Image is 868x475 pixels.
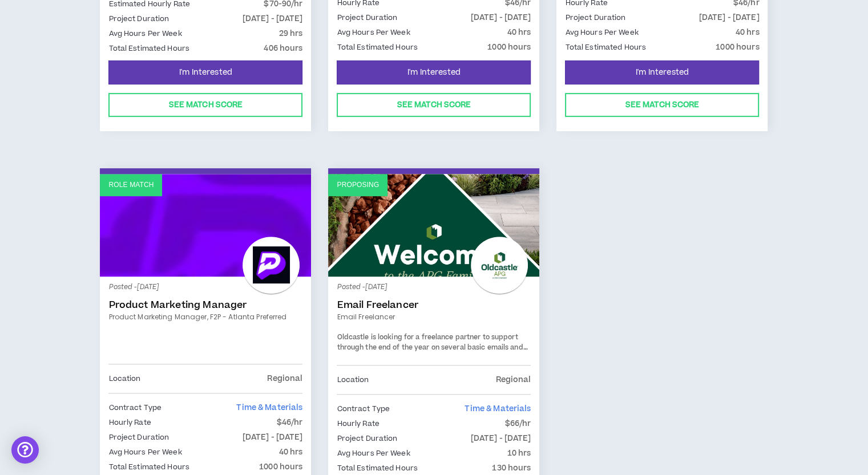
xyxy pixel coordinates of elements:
p: $46/hr [277,416,303,429]
p: 29 hrs [279,27,303,40]
p: Contract Type [337,403,390,415]
a: Email Freelancer [337,299,531,311]
p: Hourly Rate [108,416,151,429]
span: Time & Materials [236,402,302,413]
p: Project Duration [337,11,397,24]
p: Contract Type [108,401,162,414]
p: [DATE] - [DATE] [471,432,531,445]
p: Project Duration [108,431,169,444]
button: See Match Score [565,93,759,117]
p: 40 hrs [507,26,531,39]
button: See Match Score [337,93,531,117]
span: Time & Materials [465,403,531,415]
p: 406 hours [264,42,302,55]
button: See Match Score [108,93,302,117]
p: Avg Hours Per Week [337,447,410,460]
a: Email Freelancer [337,312,531,322]
button: I'm Interested [108,60,302,84]
a: Proposing [328,174,539,277]
a: Product Marketing Manager, F2P - Atlanta Preferred [108,312,302,322]
p: 10 hrs [507,447,531,460]
p: Avg Hours Per Week [108,27,181,40]
p: 40 hrs [279,446,303,458]
p: Project Duration [565,11,625,24]
p: Location [108,372,140,385]
a: Product Marketing Manager [108,299,302,311]
p: $66/hr [505,417,531,430]
span: I'm Interested [407,67,461,78]
p: Total Estimated Hours [565,41,646,54]
p: [DATE] - [DATE] [243,13,303,25]
p: Proposing [337,180,379,190]
p: Avg Hours Per Week [337,26,410,39]
p: 1000 hours [487,41,531,54]
p: Total Estimated Hours [337,41,418,54]
p: [DATE] - [DATE] [699,11,760,24]
p: 40 hrs [736,26,760,39]
span: Oldcastle is looking for a freelance partner to support through the end of the year on several ba... [337,332,527,362]
a: Role Match [100,174,311,277]
p: Regional [267,372,302,385]
p: 1000 hours [259,461,302,473]
button: I'm Interested [337,60,531,84]
div: Open Intercom Messenger [11,436,39,464]
p: Posted - [DATE] [108,282,302,293]
p: Regional [495,373,531,386]
p: Hourly Rate [337,417,379,430]
span: I'm Interested [636,67,689,78]
p: Role Match [108,180,154,190]
p: Location [337,373,369,386]
p: Avg Hours Per Week [108,446,181,458]
button: I'm Interested [565,60,759,84]
p: Project Duration [337,432,397,445]
p: 130 hours [492,462,531,474]
p: Posted - [DATE] [337,282,531,293]
p: [DATE] - [DATE] [243,431,303,444]
p: Total Estimated Hours [108,461,189,473]
p: Total Estimated Hours [108,42,189,55]
p: [DATE] - [DATE] [471,11,531,24]
p: Project Duration [108,13,169,25]
p: Avg Hours Per Week [565,26,638,39]
p: 1000 hours [716,41,759,54]
span: I'm Interested [179,67,232,78]
p: Total Estimated Hours [337,462,418,474]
